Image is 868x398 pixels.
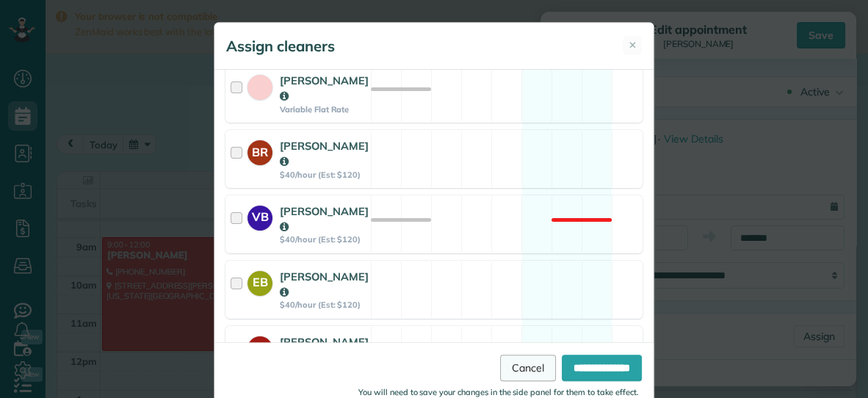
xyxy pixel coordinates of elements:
[247,271,272,292] strong: EB
[358,387,639,397] small: You will need to save your changes in the side panel for them to take effect.
[247,336,272,357] strong: SJ
[247,206,272,226] strong: VB
[280,104,369,115] strong: Variable Flat Rate
[280,335,369,364] strong: [PERSON_NAME]
[500,355,556,381] a: Cancel
[280,139,369,168] strong: [PERSON_NAME]
[280,204,369,234] strong: [PERSON_NAME]
[226,36,335,57] h5: Assign cleaners
[247,140,272,161] strong: BR
[280,269,369,299] strong: [PERSON_NAME]
[280,73,369,103] strong: [PERSON_NAME]
[629,38,637,52] span: ✕
[280,300,369,310] strong: $40/hour (Est: $120)
[280,170,369,180] strong: $40/hour (Est: $120)
[280,234,369,245] strong: $40/hour (Est: $120)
